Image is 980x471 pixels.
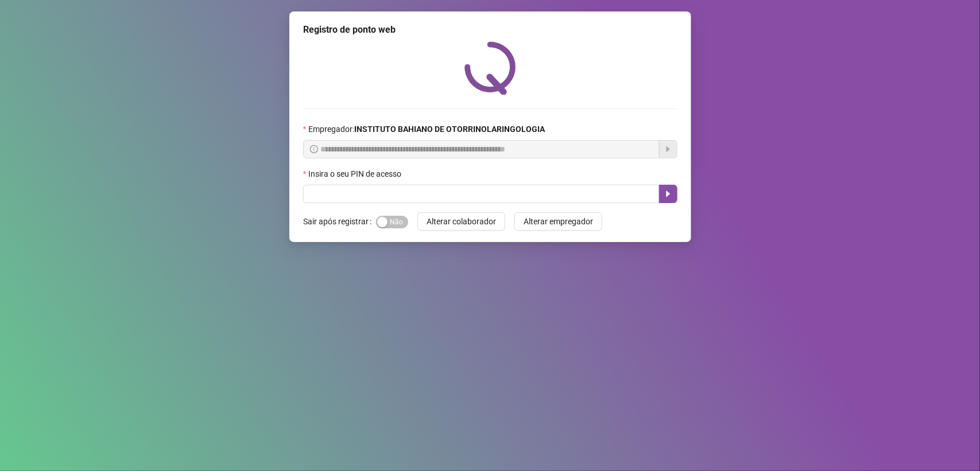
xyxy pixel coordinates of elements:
[464,41,516,95] img: QRPoint
[524,215,593,228] span: Alterar empregador
[310,145,318,153] span: info-circle
[417,212,505,231] button: Alterar colaborador
[514,212,602,231] button: Alterar empregador
[308,123,545,135] span: Empregador :
[427,215,496,228] span: Alterar colaborador
[354,124,545,134] strong: INSTITUTO BAHIANO DE OTORRINOLARINGOLOGIA
[303,168,409,180] label: Insira o seu PIN de acesso
[303,23,677,37] div: Registro de ponto web
[664,189,673,198] span: caret-right
[303,212,376,231] label: Sair após registrar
